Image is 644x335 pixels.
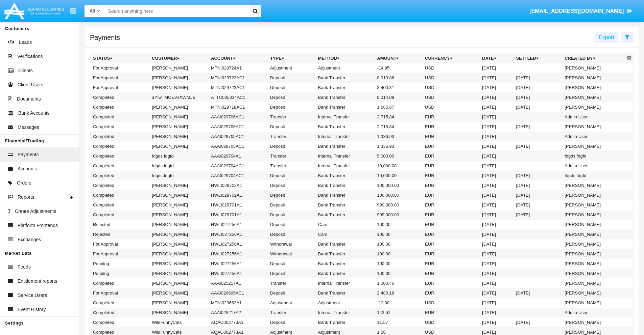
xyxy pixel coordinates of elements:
[422,112,479,122] td: EUR
[562,171,625,180] td: fdgds fdgfd
[90,317,149,327] td: Completed
[267,83,315,92] td: Deposit
[562,229,625,239] td: [PERSON_NAME]
[149,200,208,210] td: [PERSON_NAME]
[315,141,375,151] td: Bank Transfer
[374,171,422,180] td: 10,000.00
[513,180,562,190] td: [DATE]
[149,288,208,298] td: [PERSON_NAME]
[374,317,422,327] td: 11.57
[562,220,625,229] td: [PERSON_NAME]
[315,151,375,161] td: Internal Transfer
[315,259,375,269] td: Bank Transfer
[90,259,149,269] td: Pending
[374,308,422,317] td: 143.52
[479,298,513,308] td: [DATE]
[479,83,513,92] td: [DATE]
[267,180,315,190] td: Deposit
[315,317,375,327] td: Bank Transfer
[267,210,315,220] td: Deposit
[562,298,625,308] td: [PERSON_NAME]
[374,112,422,122] td: 2,715.84
[208,229,267,239] td: HWLI027256A1
[479,220,513,229] td: [DATE]
[315,308,375,317] td: Internal Transfer
[374,269,422,278] td: 100.00
[267,122,315,132] td: Deposit
[90,288,149,298] td: For Approval
[479,190,513,200] td: [DATE]
[562,73,625,83] td: [PERSON_NAME]
[374,239,422,249] td: 100.00
[479,53,513,63] th: Date
[562,269,625,278] td: [PERSON_NAME]
[479,239,513,249] td: [DATE]
[529,8,624,14] span: [EMAIL_ADDRESS][DOMAIN_NAME]
[374,259,422,269] td: 100.00
[149,63,208,73] td: [PERSON_NAME]
[422,317,479,327] td: USD
[562,132,625,141] td: Admin User
[479,102,513,112] td: [DATE]
[562,317,625,327] td: [PERSON_NAME]
[267,151,315,161] td: Transfer
[422,161,479,171] td: EUR
[208,53,267,63] th: Account
[479,73,513,83] td: [DATE]
[15,208,56,215] span: Create Adjustments
[513,200,562,210] td: [DATE]
[149,190,208,200] td: [PERSON_NAME]
[479,180,513,190] td: [DATE]
[18,292,47,299] span: Service Users
[513,317,562,327] td: [DATE]
[315,122,375,132] td: Bank Transfer
[315,200,375,210] td: Bank Transfer
[374,53,422,63] th: Amount
[479,288,513,298] td: [DATE]
[374,249,422,259] td: 100.00
[90,171,149,180] td: Completed
[562,259,625,269] td: [PERSON_NAME]
[267,53,315,63] th: Type
[422,190,479,200] td: EUR
[149,102,208,112] td: [PERSON_NAME]
[149,249,208,259] td: [PERSON_NAME]
[149,92,208,102] td: aYIwTMOEVsXWMJa
[479,122,513,132] td: [DATE]
[479,151,513,161] td: [DATE]
[374,180,422,190] td: 100,000.00
[149,239,208,249] td: [PERSON_NAME]
[422,278,479,288] td: EUR
[267,73,315,83] td: Deposit
[18,306,46,313] span: Event History
[208,112,267,122] td: AAAI029706AC1
[562,63,625,73] td: [PERSON_NAME]
[315,171,375,180] td: Bank Transfer
[90,180,149,190] td: Completed
[562,278,625,288] td: [PERSON_NAME]
[149,83,208,92] td: [PERSON_NAME]
[513,171,562,180] td: [DATE]
[315,132,375,141] td: Internal Transfer
[374,92,422,102] td: 8,014.09
[479,171,513,180] td: [DATE]
[513,73,562,83] td: [DATE]
[562,239,625,249] td: [PERSON_NAME]
[374,63,422,73] td: -14.95
[513,288,562,298] td: [DATE]
[208,132,267,141] td: AAAI029705AC1
[208,269,267,278] td: HWLI027256A1
[267,259,315,269] td: Deposit
[562,112,625,122] td: Admin User
[479,132,513,141] td: [DATE]
[422,73,479,83] td: USD
[18,67,33,74] span: Clients
[315,63,375,73] td: Adjustment
[90,141,149,151] td: Completed
[422,63,479,73] td: USD
[17,95,41,103] span: Documents
[422,102,479,112] td: USD
[479,112,513,122] td: [DATE]
[479,269,513,278] td: [DATE]
[208,92,267,102] td: ATTC005314AC1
